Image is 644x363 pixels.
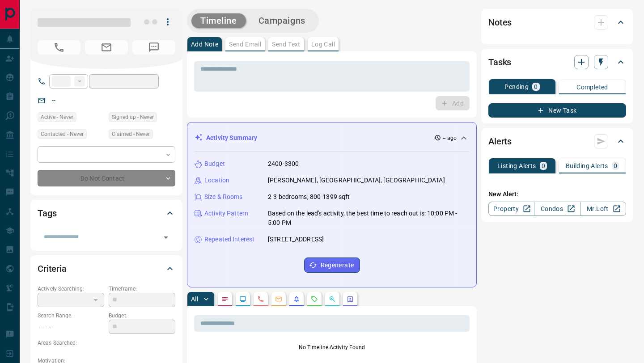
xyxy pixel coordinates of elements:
[488,190,626,199] p: New Alert:
[206,133,257,143] p: Activity Summary
[347,295,354,303] svg: Agent Actions
[304,257,360,273] button: Regenerate
[191,13,246,28] button: Timeline
[38,339,175,347] p: Areas Searched:
[488,12,626,33] div: Notes
[204,192,243,202] p: Size & Rooms
[38,320,104,334] p: -- - --
[38,40,80,55] span: No Number
[542,163,545,169] p: 0
[85,40,128,55] span: No Email
[497,163,536,169] p: Listing Alerts
[204,209,248,218] p: Activity Pattern
[534,84,538,90] p: 0
[112,130,150,139] span: Claimed - Never
[275,295,282,303] svg: Emails
[268,209,469,228] p: Based on the lead's activity, the best time to reach out is: 10:00 PM - 5:00 PM
[534,202,580,216] a: Condos
[268,235,324,244] p: [STREET_ADDRESS]
[488,103,626,118] button: New Task
[52,97,55,104] a: --
[443,134,457,142] p: -- ago
[204,159,225,169] p: Budget
[488,55,511,69] h2: Tasks
[566,163,608,169] p: Building Alerts
[329,295,336,303] svg: Opportunities
[268,192,350,202] p: 2-3 bedrooms, 800-1399 sqft
[38,312,104,320] p: Search Range:
[195,130,469,146] div: Activity Summary-- ago
[38,262,67,276] h2: Criteria
[268,176,445,185] p: [PERSON_NAME], [GEOGRAPHIC_DATA], [GEOGRAPHIC_DATA]
[38,206,56,220] h2: Tags
[204,235,254,244] p: Repeated Interest
[38,203,175,224] div: Tags
[38,170,175,186] div: Do Not Contact
[109,285,175,293] p: Timeframe:
[293,295,300,303] svg: Listing Alerts
[504,84,529,90] p: Pending
[160,231,172,244] button: Open
[250,13,314,28] button: Campaigns
[580,202,626,216] a: Mr.Loft
[576,84,608,90] p: Completed
[239,295,246,303] svg: Lead Browsing Activity
[268,159,299,169] p: 2400-3300
[257,295,264,303] svg: Calls
[614,163,617,169] p: 0
[38,258,175,279] div: Criteria
[311,295,318,303] svg: Requests
[109,312,175,320] p: Budget:
[488,134,512,148] h2: Alerts
[38,285,104,293] p: Actively Searching:
[488,202,534,216] a: Property
[191,41,218,47] p: Add Note
[488,15,512,30] h2: Notes
[41,113,73,122] span: Active - Never
[132,40,175,55] span: No Number
[191,296,198,302] p: All
[194,343,470,351] p: No Timeline Activity Found
[41,130,84,139] span: Contacted - Never
[221,295,229,303] svg: Notes
[112,113,154,122] span: Signed up - Never
[488,131,626,152] div: Alerts
[204,176,229,185] p: Location
[488,51,626,73] div: Tasks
